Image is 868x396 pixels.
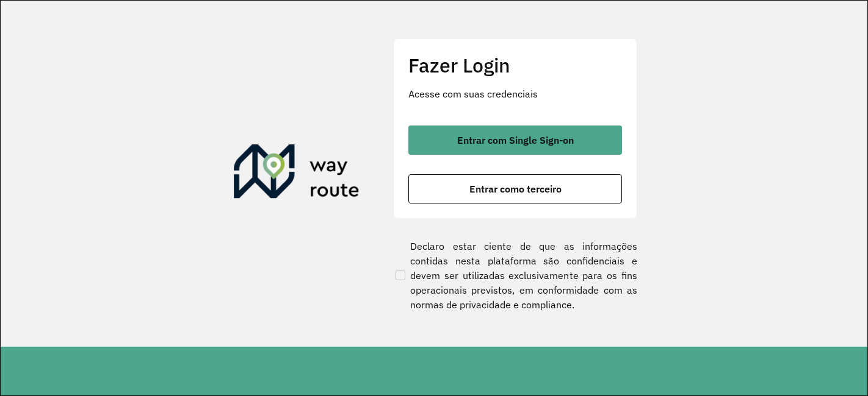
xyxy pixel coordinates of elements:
[457,135,574,145] span: Entrar com Single Sign-on
[408,126,622,155] button: button
[408,174,622,203] button: button
[408,54,622,77] h2: Fazer Login
[408,87,622,101] p: Acesse com suas credenciais
[469,184,562,194] span: Entrar como terceiro
[234,144,360,203] img: Roteirizador AmbevTech
[393,239,637,312] label: Declaro estar ciente de que as informações contidas nesta plataforma são confidenciais e devem se...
